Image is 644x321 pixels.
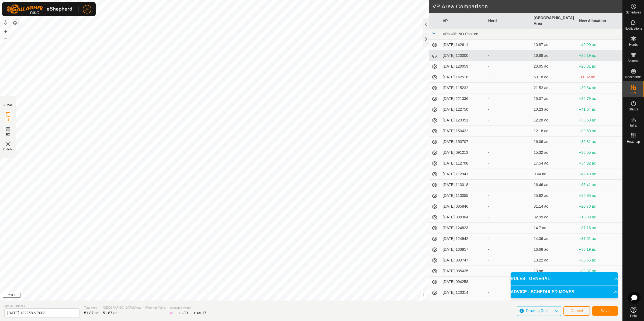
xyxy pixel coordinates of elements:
[532,266,577,277] td: 13 ac
[577,158,622,169] td: +34.32 ac
[532,104,577,115] td: 10.23 ac
[577,169,622,180] td: +42.43 ac
[630,314,637,317] span: Help
[570,309,583,313] span: Cancel
[441,233,486,244] td: [DATE] 124942
[441,40,486,50] td: [DATE] 142611
[488,214,529,220] div: -
[85,6,89,12] span: JP
[441,277,486,287] td: [DATE] 094258
[577,13,622,29] th: New Allocation
[532,72,577,83] td: 63.18 ac
[630,92,636,95] span: VPs
[532,169,577,180] td: 9.44 ac
[441,298,486,309] td: [DATE] 110819
[192,310,206,316] div: TOTAL
[577,83,622,93] td: +30.34 ac
[488,204,529,209] div: -
[577,201,622,212] td: +20.73 ac
[6,132,10,137] span: EZ
[488,42,529,48] div: -
[441,255,486,266] td: [DATE] 093747
[441,223,486,233] td: [DATE] 124823
[432,3,622,10] h2: VP Area Comparison
[532,50,577,61] td: 16.68 ac
[629,43,638,46] span: Herds
[170,306,206,310] span: Available Points
[577,147,622,158] td: +36.55 ac
[592,306,618,316] button: Save
[532,13,577,29] th: [GEOGRAPHIC_DATA] Area
[2,35,9,42] button: –
[488,247,529,252] div: -
[423,293,424,297] span: i
[577,137,622,147] td: +35.81 ac
[577,255,622,266] td: +38.65 ac
[511,285,618,298] p-accordion-header: ADVICE - SCHEDULED MOVES
[441,13,486,29] th: VP
[145,305,166,310] span: Watering Points
[488,128,529,134] div: -
[532,61,577,72] td: 23.05 ac
[183,311,188,315] span: 30
[629,108,638,111] span: Status
[441,137,486,147] td: [DATE] 150707
[577,93,622,104] td: +36.79 ac
[577,40,622,50] td: +40.99 ac
[486,13,532,29] th: Herd
[532,147,577,158] td: 15.32 ac
[488,279,529,285] div: -
[179,310,188,316] div: EZ
[511,275,550,282] span: RULES - GENERAL
[488,53,529,58] div: -
[577,212,622,223] td: +18.88 ac
[441,126,486,137] td: [DATE] 150422
[625,27,642,30] span: Notifications
[577,180,622,190] td: +35.41 ac
[2,28,9,35] button: +
[532,212,577,223] td: 32.99 ac
[6,4,74,14] img: Gallagher Logo
[577,72,622,83] td: -11.32 ac
[145,311,147,315] span: 1
[488,268,529,274] div: -
[623,305,644,320] a: Help
[5,141,11,147] img: VP
[532,40,577,50] td: 10.87 ac
[488,64,529,69] div: -
[532,93,577,104] td: 15.07 ac
[441,72,486,83] td: [DATE] 142518
[532,255,577,266] td: 13.22 ac
[488,160,529,166] div: -
[441,244,486,255] td: [DATE] 163857
[488,193,529,198] div: -
[488,74,529,80] div: -
[7,118,10,122] span: IZ
[532,190,577,201] td: 25.92 ac
[563,306,590,316] button: Cancel
[441,158,486,169] td: [DATE] 112708
[441,104,486,115] td: [DATE] 122750
[577,61,622,72] td: +28.81 ac
[441,212,486,223] td: [DATE] 090304
[577,50,622,61] td: +35.19 ac
[441,169,486,180] td: [DATE] 112941
[4,147,13,151] span: Delete
[441,50,486,61] td: [DATE] 120000
[488,96,529,102] div: -
[488,290,529,295] div: -
[532,158,577,169] td: 17.54 ac
[488,182,529,188] div: -
[488,225,529,231] div: -
[12,20,18,26] button: Map Layers
[441,190,486,201] td: [DATE] 113055
[630,124,636,127] span: Infra
[488,139,529,145] div: -
[601,309,610,313] span: Save
[625,75,641,79] span: Neckbands
[532,83,577,93] td: 21.52 ac
[170,310,175,316] div: IZ
[173,311,175,315] span: 1
[488,171,529,177] div: -
[103,305,141,310] span: [GEOGRAPHIC_DATA] Area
